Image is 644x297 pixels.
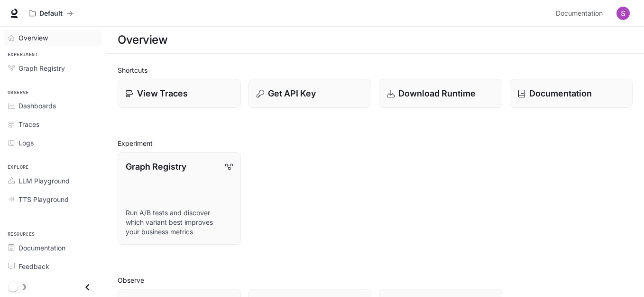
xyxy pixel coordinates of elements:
a: View Traces [118,79,241,108]
a: Download Runtime [379,79,502,108]
a: Graph Registry [4,60,102,77]
h2: Experiment [118,138,633,148]
a: TTS Playground [4,191,102,208]
p: Run A/B tests and discover which variant best improves your business metrics [126,208,233,237]
h1: Overview [118,30,167,49]
button: Close drawer [77,278,98,297]
span: Documentation [18,243,65,253]
a: Traces [4,116,102,133]
span: Graph Registry [18,63,65,73]
span: Traces [18,119,39,129]
span: Documentation [556,8,603,19]
a: Documentation [510,79,633,108]
a: Logs [4,134,102,151]
a: Documentation [552,4,610,23]
span: Feedback [18,261,49,271]
button: Get API Key [248,79,372,108]
h2: Observe [118,275,633,285]
button: All workspaces [25,4,77,23]
button: User avatar [614,4,633,23]
a: Feedback [4,258,102,275]
span: Overview [18,33,48,43]
span: TTS Playground [18,194,69,204]
span: Logs [18,138,34,148]
span: LLM Playground [18,176,70,186]
img: User avatar [616,7,630,20]
p: Default [39,10,63,18]
a: Documentation [4,240,102,256]
a: Dashboards [4,97,102,114]
a: Overview [4,29,102,46]
span: Dark mode toggle [9,281,18,292]
p: View Traces [137,87,188,100]
p: Documentation [529,87,592,100]
h2: Shortcuts [118,65,633,75]
p: Graph Registry [126,160,186,173]
span: Dashboards [18,101,56,111]
a: LLM Playground [4,172,102,189]
p: Download Runtime [398,87,476,100]
p: Get API Key [268,87,316,100]
a: Graph RegistryRun A/B tests and discover which variant best improves your business metrics [118,152,241,245]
